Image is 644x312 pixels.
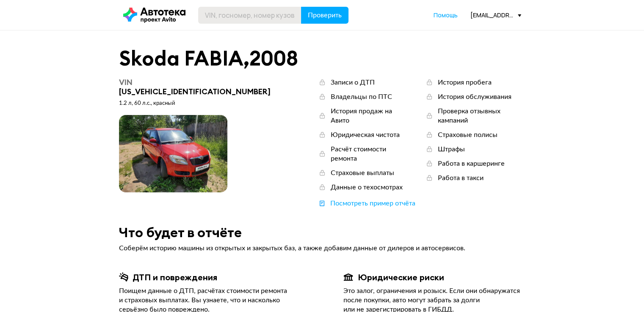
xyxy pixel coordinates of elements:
div: Владельцы по ПТС [331,92,392,101]
span: Проверить [308,12,342,19]
div: Посмотреть пример отчёта [330,199,415,208]
div: Skoda FABIA , 2008 [119,47,525,69]
div: Работа в такси [438,173,484,183]
div: История обслуживания [438,92,511,101]
button: Проверить [301,7,348,24]
div: Расчёт стоимости ремонта [331,145,408,163]
div: Соберём историю машины из открытых и закрытых баз, а также добавим данные от дилеров и автосервисов. [119,244,525,253]
div: [EMAIL_ADDRESS][DOMAIN_NAME] [470,11,521,19]
div: Что будет в отчёте [119,225,525,240]
div: ДТП и повреждения [133,272,217,283]
div: Юридические риски [358,272,444,283]
div: Штрафы [438,145,465,154]
a: Посмотреть пример отчёта [318,199,415,208]
div: Записи о ДТП [331,78,375,87]
input: VIN, госномер, номер кузова [198,7,301,24]
span: VIN [119,77,133,87]
div: Страховые полисы [438,130,498,140]
div: История пробега [438,78,492,87]
div: Данные о техосмотрах [331,183,403,192]
div: Работа в каршеринге [438,159,505,168]
a: Помощь [434,11,458,19]
div: История продаж на Авито [331,107,408,125]
div: [US_VEHICLE_IDENTIFICATION_NUMBER] [119,78,276,96]
div: Проверка отзывных кампаний [438,107,525,125]
div: Страховые выплаты [331,168,394,178]
div: 1.2 л, 60 л.c., красный [119,100,276,107]
div: Юридическая чистота [331,130,400,140]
